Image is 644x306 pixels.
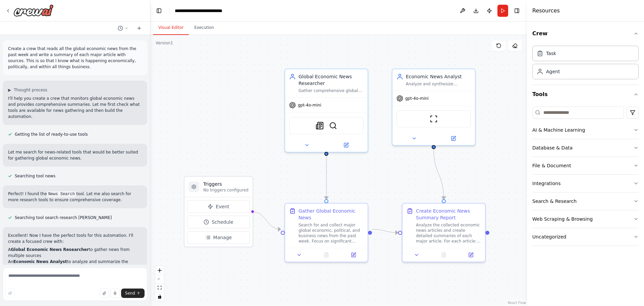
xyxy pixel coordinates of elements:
div: React Flow controls [155,266,164,301]
div: Database & Data [532,144,573,151]
div: Search & Research [532,198,577,205]
button: Improve this prompt [5,289,15,298]
p: Excellent! Now I have the perfect tools for this automation. I'll create a focused crew with: [8,232,142,245]
button: Click to speak your automation idea [110,289,120,298]
a: React Flow attribution [508,301,526,305]
div: Gather comprehensive global economic, political, and business news from the past week across majo... [299,88,364,93]
div: Create Economic News Summary Report [416,208,481,221]
p: Perfect! I found the tool. Let me also search for more research tools to ensure comprehensive cov... [8,191,142,203]
img: Logo [13,4,54,16]
button: Web Scraping & Browsing [532,210,639,228]
p: Create a crew that reads all the global economic news from the past week and write a summary of e... [8,46,142,70]
li: An to analyze and summarize the findings [8,259,142,271]
span: Thought process [14,87,47,93]
button: Upload files [100,289,109,298]
button: Send [121,289,145,298]
div: Economic News Analyst [406,73,471,80]
strong: Global Economic News Researcher [11,247,89,252]
button: Tools [532,85,639,104]
img: SerplyNewsSearchTool [316,122,324,130]
div: Integrations [532,180,560,187]
button: File & Document [532,157,639,174]
p: Let me search for news-related tools that would be better suited for gathering global economic news. [8,149,142,161]
button: ▶Thought process [8,87,47,93]
div: Global Economic News ResearcherGather comprehensive global economic, political, and business news... [284,69,368,152]
span: gpt-4o-mini [405,96,429,101]
li: A to gather news from multiple sources [8,247,142,259]
button: Schedule [187,216,250,228]
button: Uncategorized [532,228,639,246]
button: Switch to previous chat [115,24,131,32]
div: Web Scraping & Browsing [532,216,593,222]
button: No output available [430,251,458,259]
span: ▶ [8,87,11,93]
span: gpt-4o-mini [298,102,321,108]
g: Edge from 249bfa1d-a0d7-443b-adb6-a11b38081751 to 446f0ab7-e074-4a7d-bc4d-dd7bad70ccd5 [430,149,447,199]
button: Execution [189,21,219,35]
span: Send [125,291,135,296]
img: ScrapeWebsiteTool [430,115,438,123]
span: Searching tool news [15,173,55,179]
div: Analyze and synthesize collected economic news into comprehensive, well-structured summaries with... [406,81,471,87]
button: zoom in [155,266,164,275]
button: Crew [532,24,639,43]
div: Economic News AnalystAnalyze and synthesize collected economic news into comprehensive, well-stru... [392,69,476,146]
div: TriggersNo triggers configuredEventScheduleManage [184,176,253,247]
div: Global Economic News Researcher [299,73,364,87]
button: Hide right sidebar [512,6,522,15]
code: News Search [47,191,76,197]
h3: Triggers [203,181,249,187]
button: Start a new chat [134,24,145,32]
strong: Economic News Analyst [13,259,67,264]
button: Search & Research [532,192,639,210]
button: toggle interactivity [155,292,164,301]
button: No output available [312,251,341,259]
span: Schedule [212,219,233,225]
div: Agent [546,68,560,75]
h4: Resources [532,7,560,15]
button: Open in side panel [327,141,365,149]
span: Manage [213,234,232,241]
button: Open in side panel [459,251,482,259]
div: Tools [532,104,639,251]
button: Open in side panel [434,134,472,142]
div: Crew [532,43,639,85]
span: Searching tool search research [PERSON_NAME] [15,215,112,220]
div: Gather Global Economic NewsSearch for and collect major global economic, political, and business ... [284,203,368,262]
button: Integrations [532,175,639,192]
g: Edge from d3571818-43b6-47f9-87b1-201ea5e32d82 to 446f0ab7-e074-4a7d-bc4d-dd7bad70ccd5 [372,226,398,236]
button: fit view [155,283,164,292]
div: Gather Global Economic News [299,208,364,221]
button: Hide left sidebar [154,6,164,15]
p: No triggers configured [203,187,249,193]
span: Getting the list of ready-to-use tools [15,132,88,137]
div: Uncategorized [532,233,566,240]
p: I'll help you create a crew that monitors global economic news and provides comprehensive summari... [8,95,142,120]
div: Search for and collect major global economic, political, and business news from the past week. Fo... [299,222,364,244]
g: Edge from b7283f55-9feb-4bb7-8b75-790fe6eb06c2 to d3571818-43b6-47f9-87b1-201ea5e32d82 [323,155,330,199]
img: SerperDevTool [329,122,337,130]
button: Event [187,200,250,213]
button: Manage [187,231,250,244]
div: Version 1 [156,40,173,46]
div: AI & Machine Learning [532,127,585,133]
button: AI & Machine Learning [532,121,639,139]
div: Analyze the collected economic news articles and create detailed summaries of each major article.... [416,222,481,244]
nav: breadcrumb [175,7,222,14]
button: Visual Editor [153,21,189,35]
span: Event [216,203,229,210]
div: Create Economic News Summary ReportAnalyze the collected economic news articles and create detail... [402,203,486,262]
g: Edge from triggers to d3571818-43b6-47f9-87b1-201ea5e32d82 [252,208,281,233]
button: Open in side panel [342,251,365,259]
button: Database & Data [532,139,639,157]
div: Task [546,50,556,57]
button: zoom out [155,275,164,283]
div: File & Document [532,162,571,169]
